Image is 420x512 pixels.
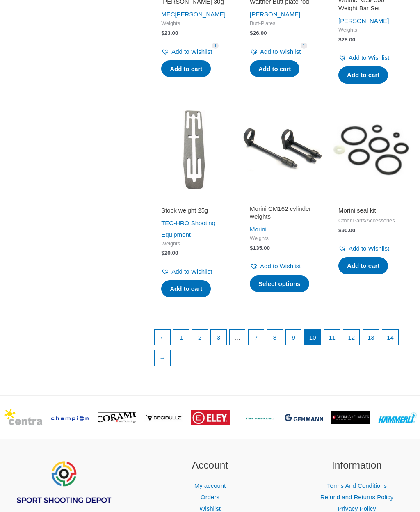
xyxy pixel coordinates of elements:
[338,243,389,254] a: Add to Wishlist
[250,261,301,272] a: Add to Wishlist
[171,48,212,55] span: Add to Wishlist
[154,329,411,371] nav: Product Pagination
[250,30,253,36] span: $
[250,20,315,27] span: Butt-Plates
[250,11,300,18] a: [PERSON_NAME]
[320,494,393,501] a: Refund and Returns Policy
[211,330,226,345] a: Page 3
[161,280,211,297] a: Add to cart: “Stock weight 25g”
[161,250,178,256] bdi: 20.00
[338,27,404,34] span: Weights
[161,20,227,27] span: Weights
[161,60,211,78] a: Add to cart: “Rod Weight 30g”
[294,458,420,473] h2: Information
[250,205,315,224] a: Morini CM162 cylinder weights
[250,46,301,57] a: Add to Wishlist
[331,110,411,190] img: Morini seal kit
[267,330,283,345] a: Page 8
[338,37,355,43] bdi: 28.00
[192,330,208,345] a: Page 2
[260,263,301,270] span: Add to Wishlist
[305,330,321,345] span: Page 10
[338,206,404,215] h2: Morini seal kit
[338,52,389,64] a: Add to Wishlist
[349,245,389,252] span: Add to Wishlist
[338,206,404,217] a: Morini seal kit
[161,46,212,57] a: Add to Wishlist
[212,43,219,49] span: 1
[250,235,315,242] span: Weights
[250,245,253,251] span: $
[338,217,404,224] span: Other Parts/Accessories
[250,245,270,251] bdi: 135.00
[338,17,389,24] a: [PERSON_NAME]
[338,227,355,233] bdi: 90.00
[324,330,340,345] a: Page 11
[154,110,234,190] img: Stock weight 25g
[249,330,264,345] a: Page 7
[199,505,221,512] a: Wishlist
[161,219,215,238] a: TEC-HRO Shooting Equipment
[161,250,164,256] span: $
[286,330,301,345] a: Page 9
[171,268,212,275] span: Add to Wishlist
[161,266,212,277] a: Add to Wishlist
[250,205,315,221] h2: Morini CM162 cylinder weights
[161,206,227,217] a: Stock weight 25g
[161,240,227,247] span: Weights
[201,494,219,501] a: Orders
[155,330,170,345] a: ←
[191,410,230,425] img: brand logo
[260,48,301,55] span: Add to Wishlist
[161,206,227,215] h2: Stock weight 25g
[161,11,175,18] a: MEC
[155,350,170,366] a: →
[338,37,342,43] span: $
[343,330,359,345] a: Page 12
[327,482,387,489] a: Terms And Conditions
[250,275,309,293] a: Select options for “Morini CM162 cylinder weights”
[363,330,379,345] a: Page 13
[338,66,388,84] a: Add to cart: “Walther GSP500 Weight Bar Set”
[173,330,189,345] a: Page 1
[338,505,376,512] a: Privacy Policy
[338,195,404,205] iframe: Customer reviews powered by Trustpilot
[242,110,323,190] img: Morini CM162 cylinder weights
[301,43,307,49] span: 1
[349,54,389,61] span: Add to Wishlist
[250,195,315,205] iframe: Customer reviews powered by Trustpilot
[250,226,267,233] a: Morini
[382,330,398,345] a: Page 14
[161,195,227,205] iframe: Customer reviews powered by Trustpilot
[230,330,245,345] span: …
[161,30,164,36] span: $
[147,458,273,473] h2: Account
[175,11,226,18] a: [PERSON_NAME]
[194,482,226,489] a: My account
[250,60,299,78] a: Add to cart: “Walther Butt plate rod”
[250,30,267,36] bdi: 26.00
[338,227,342,233] span: $
[338,257,388,274] a: Add to cart: “Morini seal kit”
[161,30,178,36] bdi: 23.00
